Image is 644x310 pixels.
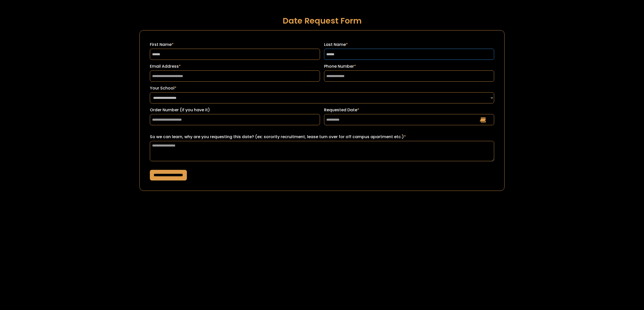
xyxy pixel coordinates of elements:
[150,85,494,91] label: Your School
[150,42,320,48] label: First Name
[324,63,494,69] label: Phone Number
[139,16,505,25] h1: Date Request Form
[150,107,320,113] label: Order Number (if you have it)
[150,134,494,140] label: So we can learn, why are you requesting this date? (ex: sorority recruitment, lease turn over for...
[139,30,505,191] form: Request a Date Form
[324,107,494,113] label: Requested Date
[324,42,494,48] label: Last Name
[150,63,320,69] label: Email Address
